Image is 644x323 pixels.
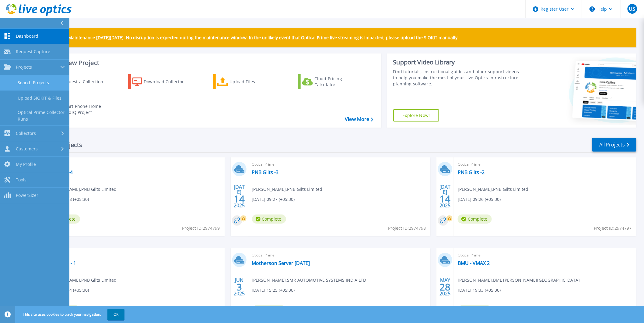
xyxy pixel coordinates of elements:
span: Complete [252,305,286,314]
div: Upload Files [230,76,278,88]
span: Complete [252,215,286,224]
span: [PERSON_NAME] , BML [PERSON_NAME][GEOGRAPHIC_DATA] [458,277,580,283]
span: Optical Prime [458,161,633,168]
span: [DATE] 09:27 (+05:30) [252,196,295,203]
span: Optical Prime [252,252,427,259]
span: 3 [236,284,242,290]
a: PNB Gilts -4 [46,169,73,175]
span: 14 [234,196,245,201]
div: [DATE] 2025 [233,185,245,207]
a: Cloud Pricing Calculator [298,74,366,89]
a: View More [345,116,373,122]
h3: Start a New Project [43,60,373,66]
div: Import Phone Home CloudIQ Project [60,103,107,115]
button: OK [107,309,124,320]
span: Tools [16,177,26,183]
a: Download Collector [128,74,196,89]
div: MAY 2025 [439,276,451,298]
span: 14 [440,196,451,201]
p: Scheduled Maintenance [DATE][DATE]: No disruption is expected during the maintenance window. In t... [45,35,459,40]
span: Optical Prime [458,252,633,259]
span: [DATE] 09:26 (+05:30) [458,196,501,203]
a: PNB Gilts -2 [458,169,485,175]
div: [DATE] 2025 [439,185,451,207]
span: Projects [16,64,32,70]
span: Collectors [16,131,36,136]
a: Upload Files [213,74,281,89]
span: Complete [458,305,492,314]
a: PNB Gilts -3 [252,169,279,175]
span: [PERSON_NAME] , PNB Gilts Limited [46,277,117,283]
span: Complete [458,215,492,224]
span: Request Capture [16,49,50,54]
span: 28 [440,284,451,290]
span: Dashboard [16,33,38,39]
span: Optical Prime [252,161,427,168]
a: Motherson Server [DATE] [252,260,310,266]
span: This site uses cookies to track your navigation. [17,309,124,320]
span: My Profile [16,162,36,167]
div: Find tutorials, instructional guides and other support videos to help you make the most of your L... [393,69,521,87]
span: Project ID: 2974798 [388,225,426,232]
div: Request a Collection [61,76,109,88]
span: [PERSON_NAME] , PNB Gilts Limited [46,186,117,193]
span: [PERSON_NAME] , PNB Gilts Limited [458,186,528,193]
span: Project ID: 2974797 [594,225,632,232]
span: [DATE] 19:33 (+05:30) [458,287,501,294]
div: Cloud Pricing Calculator [314,76,363,88]
span: [PERSON_NAME] , PNB Gilts Limited [252,186,323,193]
span: Optical Prime [46,252,221,259]
div: JUN 2025 [233,276,245,298]
span: [PERSON_NAME] , SMR AUTOMOTIVE SYSTEMS INDIA LTD [252,277,366,283]
a: BMU - VMAX 2 [458,260,490,266]
a: Explore Now! [393,109,439,122]
span: [DATE] 15:25 (+05:30) [252,287,295,294]
div: Support Video Library [393,58,521,66]
span: US [629,6,635,11]
a: Request a Collection [43,74,111,89]
span: Optical Prime [46,161,221,168]
span: Customers [16,146,38,152]
a: All Projects [592,138,636,152]
span: PowerSizer [16,193,38,198]
div: Download Collector [144,76,192,88]
span: Project ID: 2974799 [182,225,220,232]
